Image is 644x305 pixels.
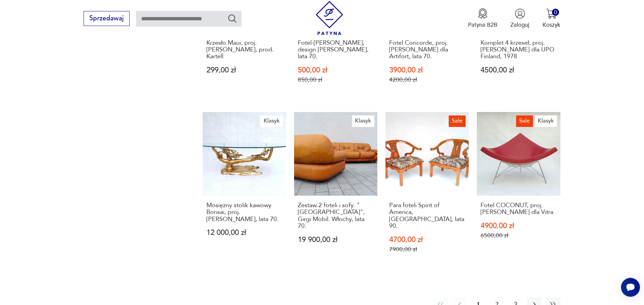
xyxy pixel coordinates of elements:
[206,229,283,236] p: 12 000,00 zł
[389,40,465,60] h3: Fotel Concorde, proj. [PERSON_NAME] dla Artifort, lata 70.
[389,202,465,230] h3: Para foteli Spirit of America, [GEOGRAPHIC_DATA], lata 90.
[298,67,374,74] p: 500,00 zł
[389,76,465,83] p: 4200,00 zł
[468,8,497,29] button: Patyna B2B
[227,14,237,23] button: Szukaj
[468,21,497,29] p: Patyna B2B
[298,40,374,60] h3: Fotel-[PERSON_NAME], design [PERSON_NAME], lata 70.
[389,246,465,253] p: 7900,00 zł
[510,21,529,29] p: Zaloguj
[481,232,557,239] p: 6500,00 zł
[84,11,129,26] button: Sprzedawaj
[621,278,640,297] iframe: Smartsupp widget button
[294,112,377,268] a: KlasykZestaw 2 foteli i sofy. "SAPPORO", Girgi Mobil. Włochy, lata 70.Zestaw 2 foteli i sofy. "[G...
[389,67,465,74] p: 3900,00 zł
[510,8,529,29] button: Zaloguj
[478,8,488,19] img: Ikona medalu
[206,67,283,74] p: 299,00 zł
[203,112,286,268] a: KlasykMosiężny stolik kawowy Bonsai, proj. Willy Daro, lata 70.Mosiężny stolik kawowy Bonsai, pro...
[481,40,557,60] h3: Komplet 4 krzeseł, proj. [PERSON_NAME] dla UPO Finland, 1978
[481,67,557,74] p: 4500,00 zł
[481,202,557,216] h3: Fotel COCONUT, proj. [PERSON_NAME] dla Vitra
[515,8,525,19] img: Ikonka użytkownika
[542,21,560,29] p: Koszyk
[477,112,560,268] a: SaleKlasykFotel COCONUT, proj. George Nelson dla VitraFotel COCONUT, proj. [PERSON_NAME] dla Vitr...
[385,112,469,268] a: SalePara foteli Spirit of America, USA, lata 90.Para foteli Spirit of America, [GEOGRAPHIC_DATA],...
[481,222,557,230] p: 4900,00 zł
[206,40,283,60] h3: Krzesło Maui, proj. [PERSON_NAME], prod. Kartell
[552,9,559,16] div: 0
[206,202,283,223] h3: Mosiężny stolik kawowy Bonsai, proj. [PERSON_NAME], lata 70.
[298,76,374,83] p: 850,00 zł
[312,1,347,35] img: Patyna - sklep z meblami i dekoracjami vintage
[542,8,560,29] button: 0Koszyk
[389,236,465,243] p: 4700,00 zł
[84,16,129,22] a: Sprzedawaj
[298,202,374,230] h3: Zestaw 2 foteli i sofy. "[GEOGRAPHIC_DATA]", Girgi Mobil. Włochy, lata 70.
[468,8,497,29] a: Ikona medaluPatyna B2B
[546,8,557,19] img: Ikona koszyka
[298,236,374,243] p: 19 900,00 zł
